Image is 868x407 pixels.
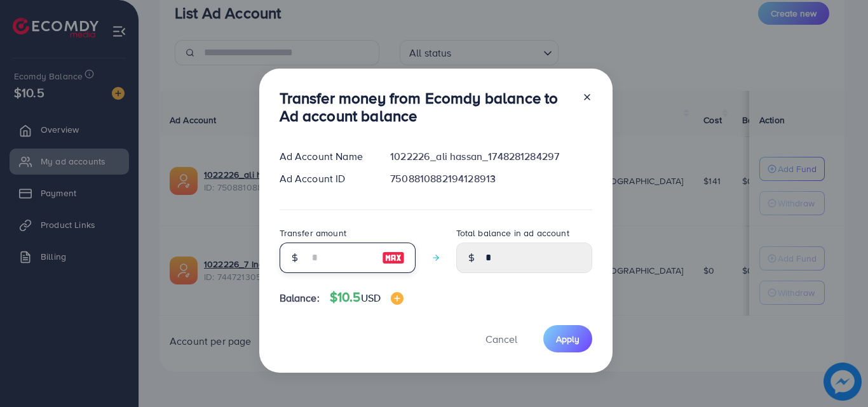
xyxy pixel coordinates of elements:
[280,227,346,239] label: Transfer amount
[391,292,403,305] img: image
[280,89,572,126] h3: Transfer money from Ecomdy balance to Ad account balance
[380,149,602,164] div: 1022226_ali hassan_1748281284297
[269,171,381,186] div: Ad Account ID
[485,332,517,346] span: Cancel
[269,149,381,164] div: Ad Account Name
[556,333,580,345] span: Apply
[361,291,381,305] span: USD
[456,227,569,239] label: Total balance in ad account
[543,325,592,352] button: Apply
[330,290,403,305] h4: $10.5
[470,325,533,352] button: Cancel
[382,250,405,265] img: image
[380,171,602,186] div: 7508810882194128913
[280,291,320,305] span: Balance:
